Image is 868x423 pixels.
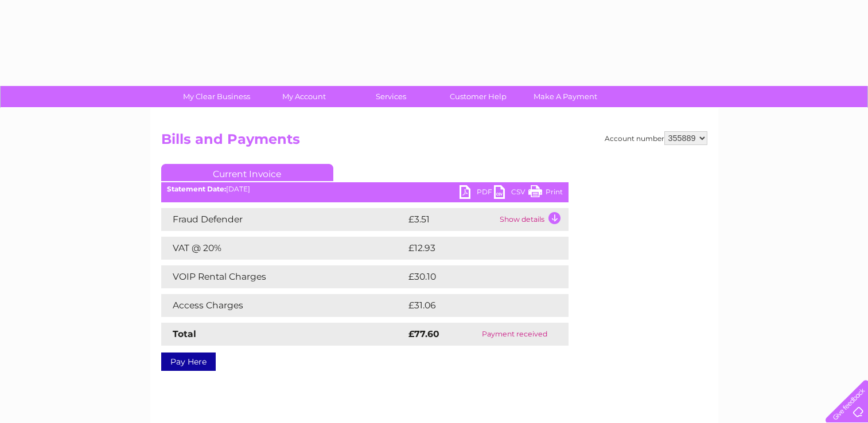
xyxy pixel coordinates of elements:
div: Account number [605,131,707,145]
a: Print [528,185,563,202]
td: £31.06 [406,294,544,317]
h2: Bills and Payments [161,131,707,153]
b: Statement Date: [167,185,226,193]
td: £30.10 [406,265,544,288]
td: Payment received [461,323,568,346]
a: My Clear Business [169,86,264,107]
a: My Account [256,86,351,107]
strong: Total [173,328,196,339]
td: VAT @ 20% [161,237,406,260]
td: Access Charges [161,294,406,317]
strong: £77.60 [408,328,439,339]
div: [DATE] [161,185,569,193]
td: Fraud Defender [161,208,406,231]
a: Current Invoice [161,164,333,181]
a: CSV [494,185,528,202]
a: Services [344,86,438,107]
td: £12.93 [406,237,544,260]
a: Customer Help [431,86,526,107]
td: VOIP Rental Charges [161,265,406,288]
td: £3.51 [406,208,497,231]
td: Show details [497,208,569,231]
a: Pay Here [161,352,216,371]
a: Make A Payment [518,86,613,107]
a: PDF [460,185,494,202]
